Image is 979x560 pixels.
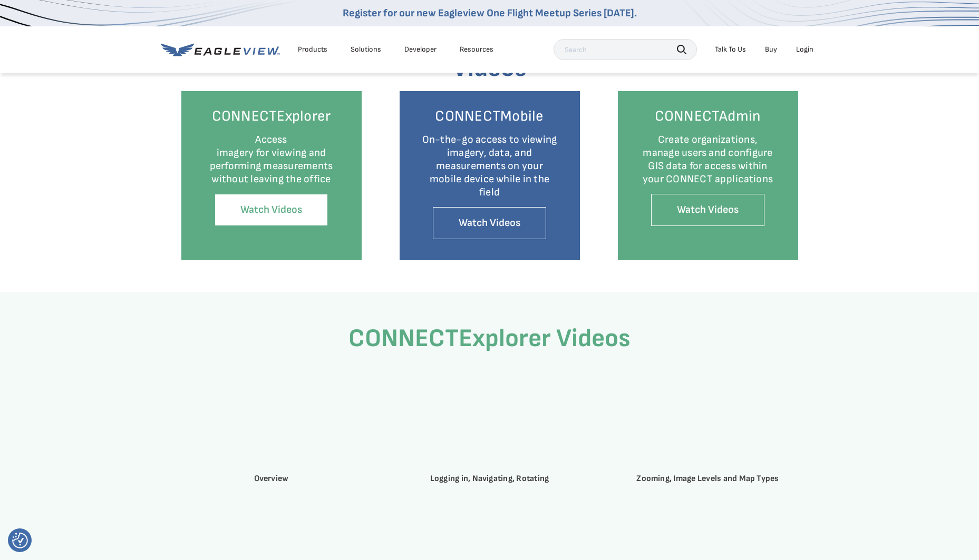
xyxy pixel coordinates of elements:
a: Watch Videos [215,194,328,226]
strong: Zooming, Image Levels and Map Types [636,474,779,484]
p: On-the-go access to viewing imagery, data, and measurements on your mobile device while in the field [421,133,559,199]
div: Resources [460,45,493,54]
p: Access imagery for viewing and performing measurements without leaving the office [202,133,341,186]
p: Create organizations, manage users and configure GIS data for access within your CONNECT applicat... [639,133,777,186]
div: Solutions [351,45,381,54]
img: Revisit consent button [12,533,28,548]
a: Developer [404,45,437,54]
p: CONNECTExplorer [202,107,341,125]
a: Watch Videos [433,207,546,239]
p: CONNECTAdmin [639,107,777,125]
div: Products [298,45,327,54]
button: Consent Preferences [12,533,28,548]
p: CONNECTMobile [421,107,559,125]
a: Register for our new Eagleview One Flight Meetup Series [DATE]. [343,7,637,19]
strong: Logging in, Navigating, Rotating [430,474,549,484]
strong: Overview [254,474,289,484]
a: Watch Videos [651,194,764,226]
div: Login [796,45,813,54]
h3: CONNECTExplorer Videos [181,323,798,354]
input: Search [554,39,697,60]
div: Talk To Us [715,45,746,54]
a: Buy [765,45,777,54]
